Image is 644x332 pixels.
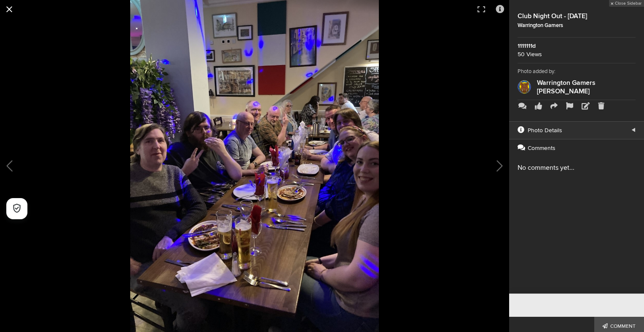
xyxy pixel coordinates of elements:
a: Comments [515,102,530,111]
p: No comments yet... [518,163,636,173]
a: Warrington Gamers [PERSON_NAME] [537,79,596,95]
span: Club Night Out - [DATE] [518,12,587,20]
a: Edit title [578,102,593,111]
span: 50 Views [518,51,542,58]
a: Like [531,102,545,111]
span: Comment [603,319,636,330]
span: 1111111d [518,42,636,50]
a: Remove photo [595,102,608,111]
h2: Comments [518,144,636,152]
button: Next (arrow right) [467,66,509,266]
img: Warrington Gamers Dave [518,80,531,94]
a: Share [547,102,561,111]
a: Warrington Gamers [518,22,563,29]
button: Comment [594,317,644,332]
div: Photo added by: [518,68,636,76]
h2: Photo Details [518,126,636,135]
a: Report as inappropriate [563,102,577,111]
